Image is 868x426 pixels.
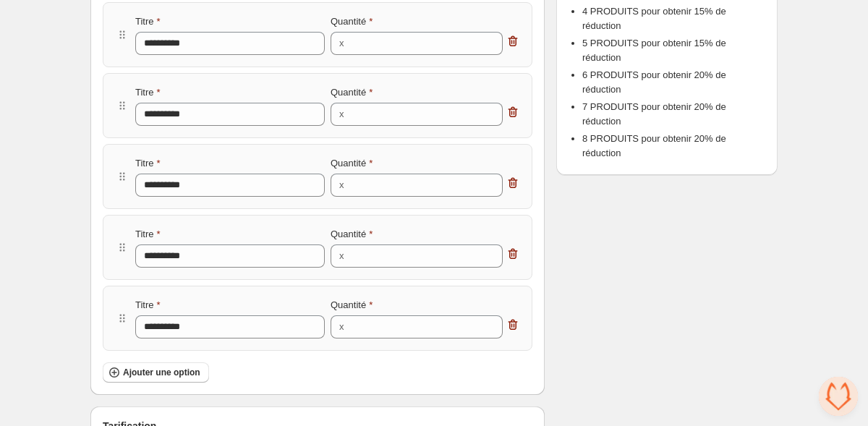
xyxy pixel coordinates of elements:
div: x [339,320,344,334]
div: Ouvrir le chat [819,377,858,416]
span: Ajouter une option [123,367,200,378]
label: Quantité [331,156,373,171]
div: x [339,36,344,51]
label: Titre [135,298,161,312]
li: 6 PRODUITS pour obtenir 20% de réduction [582,68,766,97]
label: Quantité [331,14,373,29]
button: Ajouter une option [103,362,209,383]
li: 4 PRODUITS pour obtenir 15% de réduction [582,4,766,33]
div: x [339,107,344,122]
li: 7 PRODUITS pour obtenir 20% de réduction [582,100,766,129]
label: Titre [135,14,161,29]
li: 5 PRODUITS pour obtenir 15% de réduction [582,36,766,65]
div: x [339,249,344,263]
li: 8 PRODUITS pour obtenir 20% de réduction [582,132,766,161]
label: Quantité [331,227,373,242]
label: Titre [135,85,161,100]
label: Quantité [331,298,373,312]
label: Quantité [331,85,373,100]
div: x [339,178,344,192]
label: Titre [135,156,161,171]
label: Titre [135,227,161,242]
